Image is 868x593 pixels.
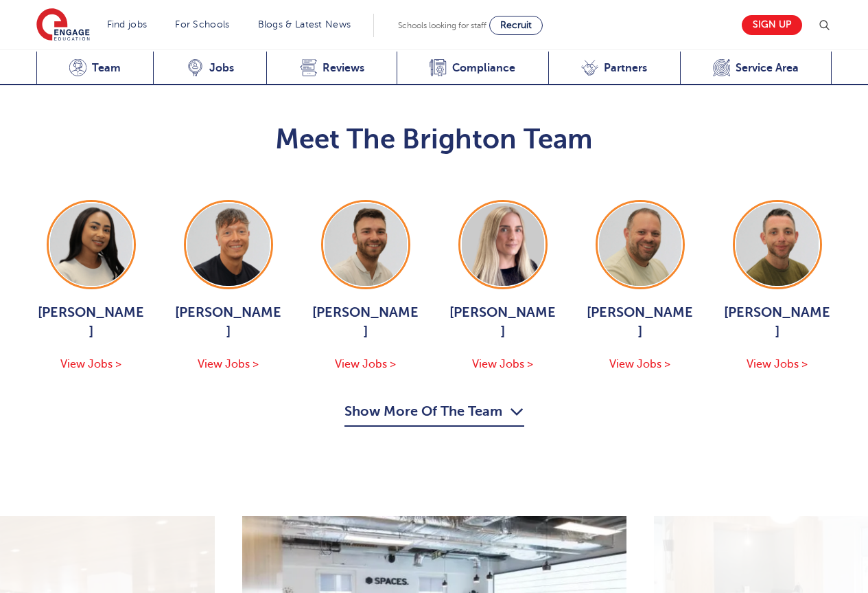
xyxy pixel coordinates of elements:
a: Partners [548,52,680,85]
span: Service Area [736,61,799,75]
span: View Jobs > [747,358,808,370]
a: [PERSON_NAME] View Jobs > [448,200,558,373]
span: View Jobs > [60,358,121,370]
a: Jobs [153,52,266,85]
a: [PERSON_NAME] View Jobs > [723,200,832,373]
span: Team [92,61,121,75]
span: [PERSON_NAME] [585,303,695,342]
img: Engage Education [36,8,90,43]
span: View Jobs > [472,358,533,370]
span: [PERSON_NAME] [36,303,146,342]
span: Partners [604,61,647,75]
img: Ryan Simmons [736,203,819,286]
a: Recruit [489,16,543,35]
a: [PERSON_NAME] View Jobs > [36,200,146,373]
a: [PERSON_NAME] View Jobs > [174,200,283,373]
button: Show More Of The Team [344,401,524,427]
a: Compliance [397,52,548,85]
span: Reviews [322,61,364,75]
a: [PERSON_NAME] View Jobs > [585,200,695,373]
img: Aaron Blackwell [187,203,270,286]
span: Recruit [500,20,532,30]
a: Blogs & Latest News [258,19,351,30]
span: View Jobs > [335,358,396,370]
span: [PERSON_NAME] [723,303,832,342]
a: Sign up [742,15,802,35]
span: Schools looking for staff [398,21,486,30]
a: Service Area [680,52,832,85]
h2: Meet The Brighton Team [36,123,832,156]
span: [PERSON_NAME] [174,303,283,342]
a: [PERSON_NAME] View Jobs > [311,200,421,373]
img: Mia Menson [50,203,132,286]
a: For Schools [175,19,229,30]
span: Jobs [209,61,234,75]
span: [PERSON_NAME] [448,303,558,342]
a: Team [36,52,154,85]
a: Find jobs [107,19,148,30]
span: Compliance [452,61,515,75]
a: Reviews [266,52,397,85]
img: Paul Tricker [599,203,681,286]
span: [PERSON_NAME] [311,303,421,342]
img: Megan Parsons [462,203,544,286]
img: Josh Hausdoerfer [325,203,407,286]
span: View Jobs > [198,358,259,370]
span: View Jobs > [609,358,670,370]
